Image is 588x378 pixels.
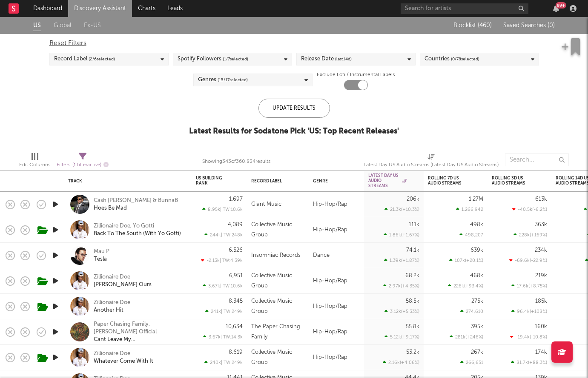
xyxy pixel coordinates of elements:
div: Latest Day US Audio Streams (Latest Day US Audio Streams) [364,160,499,170]
div: 266,651 [460,360,483,365]
div: 395k [471,324,483,330]
div: 226k ( +93.4 % ) [448,283,483,289]
a: Zillionaire Doe, Yo Gotti [94,222,154,230]
div: Collective Music Group [251,271,304,291]
div: Genres [198,75,248,85]
div: Rolling 7D US Audio Streams [428,176,470,186]
div: Giant Music [251,199,281,210]
span: (last 14 d) [335,54,352,64]
div: 111k [409,222,419,227]
div: -69.6k ( -22.9 % ) [509,258,547,263]
div: 1,266,942 [456,207,483,212]
div: 206k [407,196,419,202]
div: Update Results [258,99,330,118]
a: Global [54,20,71,31]
span: ( 1 / 7 selected) [223,54,248,64]
div: 8,619 [229,350,243,355]
div: Collective Music Group [251,220,304,240]
a: Cant Leave My [DEMOGRAPHIC_DATA] [94,336,185,344]
span: Blocklist [453,23,492,28]
input: Search for artists [401,3,528,14]
label: Exclude Lofi / Instrumental Labels [317,70,395,80]
span: ( 2 / 6 selected) [89,54,115,64]
div: Record Label [54,54,115,64]
div: 53.2k [406,350,419,355]
div: 81.7k ( +88.3 % ) [511,360,547,365]
a: US [33,20,41,31]
div: Hip-Hop/Rap [309,294,364,319]
div: Collective Music Group [251,347,304,368]
div: US Building Rank [196,176,230,186]
div: Latest Day US Audio Streams [368,173,407,188]
div: Spotify Followers [178,54,248,64]
div: Filters(1 filter active) [57,149,109,174]
div: Reset Filters [49,38,539,48]
a: Zillionaire Doe [94,299,130,307]
div: Rolling 3D US Audio Streams [492,176,534,186]
div: Another Hit [94,307,123,314]
a: Back To The South (With Yo Gotti) [94,230,181,238]
div: 228k ( +169 % ) [513,232,547,238]
div: 55.8k [406,324,419,330]
div: Hip-Hop/Rap [309,345,364,370]
div: 4,089 [228,222,243,227]
div: 96.4k ( +108 % ) [511,309,547,314]
div: Hip-Hop/Rap [309,319,364,345]
div: 363k [535,222,547,227]
input: Search... [505,153,569,166]
div: Insomniac Records [251,250,301,261]
a: Cash [PERSON_NAME] & BunnaB [94,197,178,205]
div: Release Date [301,54,352,64]
div: Genre [313,179,356,184]
div: 1.39k ( +1.87 % ) [384,258,419,263]
a: Tesla [94,256,107,263]
div: Edit Columns [19,149,50,174]
div: 185k [535,298,547,304]
div: [PERSON_NAME] Ours [94,281,152,289]
div: 3.67k | TW: 10.6k [196,283,243,289]
a: Whatever Come With It [94,358,153,365]
div: Hoes Be Mad [94,205,127,212]
button: Saved Searches (0) [501,22,555,29]
div: 8.95k | TW: 10.6k [196,207,243,212]
div: Showing 343 of 360,834 results [202,149,270,174]
div: 267k [471,350,483,355]
span: ( 1 filter active) [72,163,101,168]
div: 241k | TW: 249k [196,309,243,314]
a: Zillionaire Doe [94,273,130,281]
div: 244k | TW: 248k [196,232,243,238]
div: 5.12k ( +9.17 % ) [384,334,419,340]
div: Hip-Hop/Rap [309,268,364,294]
div: 2.97k ( +4.35 % ) [383,283,419,289]
div: Latest Results for Sodatone Pick ' US: Top Recent Releases ' [189,126,399,136]
div: Record Label [251,179,292,184]
a: Zillionaire Doe [94,350,130,358]
span: ( 0 ) [548,23,555,28]
div: 3.67k | TW: 14.3k [196,334,243,340]
div: 8,345 [229,298,243,304]
div: Collective Music Group [251,296,304,317]
span: ( 460 ) [478,23,492,28]
div: Latest Day US Audio Streams (Latest Day US Audio Streams) [364,149,499,174]
a: Ex-US [84,20,101,31]
div: Hip-Hop/Rap [309,217,364,243]
div: -2.13k | TW: 4.39k [196,258,243,263]
div: 234k [535,247,547,253]
span: ( 0 / 78 selected) [451,54,479,64]
div: 219k [535,273,547,279]
div: 498k [470,222,483,227]
div: 639k [470,247,483,253]
div: 274,610 [460,309,483,314]
a: Paper Chasing Family, [PERSON_NAME] Official [94,321,185,336]
div: 74.1k [406,247,419,253]
div: 3.12k ( +5.33 % ) [384,309,419,314]
div: 99 + [556,2,566,9]
div: 17.6k ( +8.75 % ) [511,283,547,289]
div: 240k | TW: 249k [196,360,243,365]
div: Edit Columns [19,160,50,170]
div: 1.86k ( +1.67 % ) [384,232,419,238]
div: The Paper Chasing Family [251,322,304,342]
